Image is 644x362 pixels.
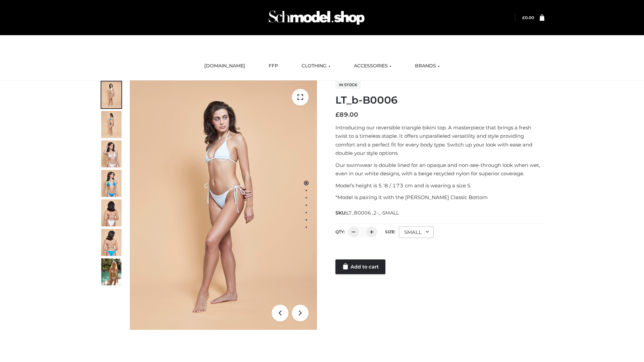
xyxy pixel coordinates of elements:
[101,258,121,285] img: Arieltop_CloudNine_AzureSky2.jpg
[335,81,361,89] span: In stock
[101,81,121,108] img: ArielClassicBikiniTop_CloudNine_AzureSky_OW114ECO_1-scaled.jpg
[335,229,345,234] label: QTY:
[101,140,121,167] img: ArielClassicBikiniTop_CloudNine_AzureSky_OW114ECO_3-scaled.jpg
[385,229,395,234] label: Size:
[297,59,335,73] a: CLOTHING
[335,111,358,118] bdi: 89.00
[335,123,544,158] p: Introducing our reversible triangle bikini top. A masterpiece that brings a fresh twist to a time...
[335,193,544,202] p: *Model is pairing it with the [PERSON_NAME] Classic Bottom
[335,161,544,178] p: Our swimwear is double lined for an opaque and non-see-through look when wet, even in our white d...
[335,111,339,118] span: £
[101,199,121,226] img: ArielClassicBikiniTop_CloudNine_AzureSky_OW114ECO_7-scaled.jpg
[522,15,534,20] bdi: 0.00
[199,59,250,73] a: [DOMAIN_NAME]
[335,259,385,274] a: Add to cart
[101,111,121,138] img: ArielClassicBikiniTop_CloudNine_AzureSky_OW114ECO_2-scaled.jpg
[399,227,434,238] div: SMALL
[101,170,121,197] img: ArielClassicBikiniTop_CloudNine_AzureSky_OW114ECO_4-scaled.jpg
[410,59,445,73] a: BRANDS
[522,15,534,20] a: £0.00
[349,59,396,73] a: ACCESSORIES
[335,181,544,190] p: Model’s height is 5 ‘8 / 173 cm and is wearing a size S.
[346,210,399,216] span: LT_B0006_2-_-SMALL
[266,4,367,31] img: Schmodel Admin 964
[101,229,121,256] img: ArielClassicBikiniTop_CloudNine_AzureSky_OW114ECO_8-scaled.jpg
[264,59,283,73] a: FFP
[130,80,317,330] img: ArielClassicBikiniTop_CloudNine_AzureSky_OW114ECO_1
[522,15,525,20] span: £
[335,209,399,217] span: SKU:
[335,94,544,106] h1: LT_b-B0006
